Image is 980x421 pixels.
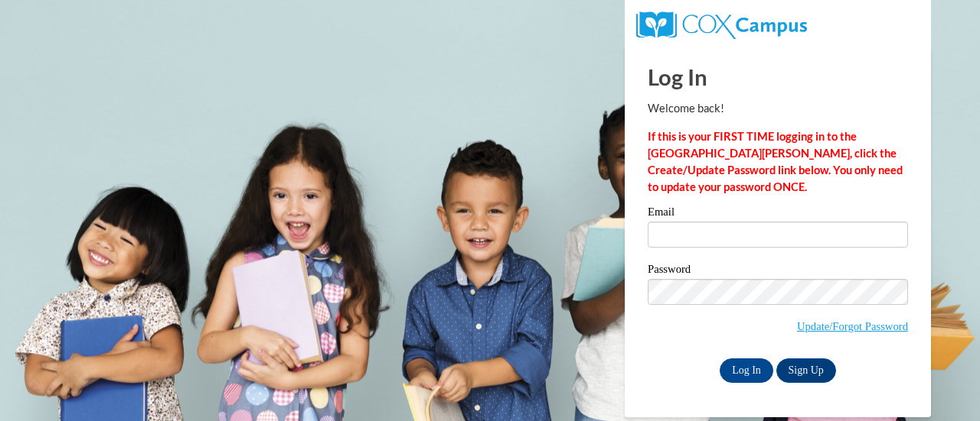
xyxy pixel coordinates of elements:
label: Password [648,264,908,279]
h1: Log In [648,61,908,92]
label: Email [648,206,908,222]
a: Sign Up [776,358,836,383]
input: Log In [720,358,773,383]
a: Update/Forgot Password [797,320,908,332]
p: Welcome back! [648,100,908,117]
a: COX Campus [636,18,807,31]
img: COX Campus [636,11,807,39]
strong: If this is your FIRST TIME logging in to the [GEOGRAPHIC_DATA][PERSON_NAME], click the Create/Upd... [648,130,903,193]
